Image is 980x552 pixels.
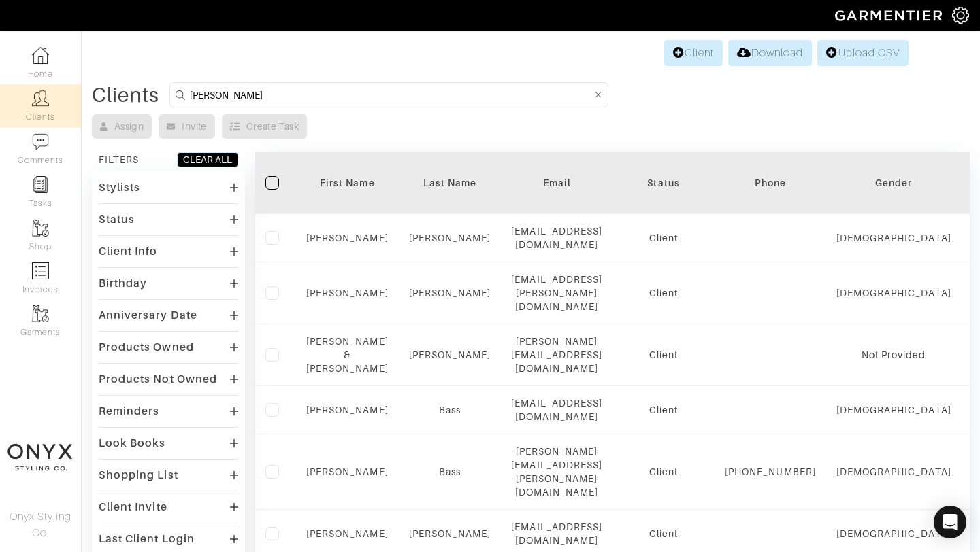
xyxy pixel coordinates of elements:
div: [DEMOGRAPHIC_DATA] [836,465,951,479]
span: Onyx Styling Co. [10,511,72,539]
div: [DEMOGRAPHIC_DATA] [836,527,951,540]
a: [PERSON_NAME] & [PERSON_NAME] [306,336,389,374]
div: [DEMOGRAPHIC_DATA] [836,403,951,417]
div: Client Invite [99,500,167,514]
img: garmentier-logo-header-white-b43fb05a5012e4ada735d5af1a66efaba907eab6374d6393d1fbf88cb4ef424d.png [828,3,952,27]
img: comment-icon-a0a6a9ef722e966f86d9cbdc48e553b5cf19dbc54f86b18d962a5391bc8f6eb6.png [32,133,49,150]
div: Client [623,527,704,540]
div: Birthday [99,277,147,290]
a: [PERSON_NAME] [306,466,389,477]
a: [PERSON_NAME] [306,528,389,539]
img: orders-icon-0abe47150d42831381b5fb84f609e132dff9fe21cb692f30cb5eec754e2cba89.png [32,262,49,279]
div: Anniversary Date [99,309,197,322]
div: Not Provided [836,348,951,362]
a: Download [728,40,812,66]
div: [DEMOGRAPHIC_DATA] [836,286,951,300]
div: Stylists [99,181,140,194]
div: [PERSON_NAME][EMAIL_ADDRESS][PERSON_NAME][DOMAIN_NAME] [511,445,602,499]
div: [EMAIL_ADDRESS][PERSON_NAME][DOMAIN_NAME] [511,273,602,313]
a: Bass [439,404,461,415]
div: Shopping List [99,468,178,482]
div: CLEAR ALL [183,153,232,167]
th: Toggle SortBy [612,152,715,214]
a: [PERSON_NAME] [409,288,491,298]
div: Phone [725,176,816,190]
a: [PERSON_NAME] [306,404,389,415]
div: Products Not Owned [99,373,217,386]
div: Email [511,176,602,190]
div: Reminders [99,404,159,418]
button: CLEAR ALL [177,152,238,167]
div: FILTERS [99,153,139,167]
input: Search by name, email, phone, city, or state [190,86,592,103]
img: gear-icon-white-bd11855cb880d31180b6d7d6211b90ccbf57a29d726f0c71d8c61bd08dd39cc2.png [952,7,969,24]
a: [PERSON_NAME] [409,528,491,539]
div: Status [99,213,135,226]
div: First Name [306,176,389,190]
a: [PERSON_NAME] [409,232,491,243]
a: Client [664,40,723,66]
div: Status [623,176,704,190]
div: Last Client Login [99,532,195,546]
div: Client [623,403,704,417]
div: Clients [92,88,159,102]
div: Client [623,231,704,245]
img: dashboard-icon-dbcd8f5a0b271acd01030246c82b418ddd0df26cd7fceb0bd07c9910d44c42f6.png [32,47,49,64]
div: Client [623,286,704,300]
a: Bass [439,466,461,477]
div: Client [623,465,704,479]
div: [EMAIL_ADDRESS][DOMAIN_NAME] [511,224,602,252]
div: Last Name [409,176,491,190]
img: clients-icon-6bae9207a08558b7cb47a8932f037763ab4055f8c8b6bfacd5dc20c3e0201464.png [32,90,49,107]
div: Client [623,348,704,362]
div: [PERSON_NAME][EMAIL_ADDRESS][DOMAIN_NAME] [511,334,602,375]
a: [PERSON_NAME] [306,232,389,243]
a: [PERSON_NAME] [409,349,491,360]
a: Upload CSV [817,40,909,66]
img: reminder-icon-8004d30b9f0a5d33ae49ab947aed9ed385cf756f9e5892f1edd6e32f2345188e.png [32,176,49,193]
div: Open Intercom Messenger [934,506,966,538]
div: Look Books [99,436,166,450]
div: Products Owned [99,341,194,354]
div: Gender [836,176,951,190]
img: garments-icon-b7da505a4dc4fd61783c78ac3ca0ef83fa9d6f193b1c9dc38574b1d14d53ca28.png [32,220,49,237]
div: [EMAIL_ADDRESS][DOMAIN_NAME] [511,520,602,547]
th: Toggle SortBy [296,152,399,214]
a: [PERSON_NAME] [306,288,389,298]
img: garments-icon-b7da505a4dc4fd61783c78ac3ca0ef83fa9d6f193b1c9dc38574b1d14d53ca28.png [32,305,49,322]
th: Toggle SortBy [399,152,502,214]
div: [EMAIL_ADDRESS][DOMAIN_NAME] [511,396,602,424]
div: Client Info [99,245,158,258]
div: [DEMOGRAPHIC_DATA] [836,231,951,245]
div: [PHONE_NUMBER] [725,465,816,479]
th: Toggle SortBy [826,152,962,214]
